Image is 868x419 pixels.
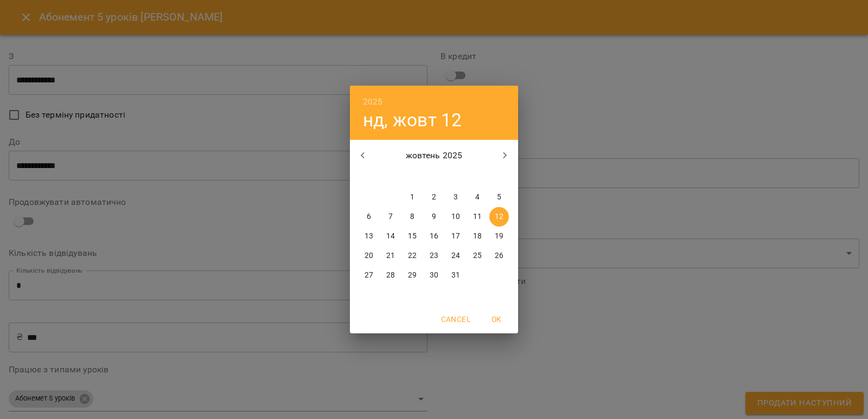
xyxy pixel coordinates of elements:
p: 28 [386,270,395,281]
button: 19 [489,227,509,246]
p: 17 [451,231,460,242]
button: 2025 [363,94,383,109]
span: чт [424,171,444,182]
span: ср [403,171,422,182]
p: 7 [388,211,393,222]
p: 22 [408,250,417,261]
p: 12 [495,211,503,222]
button: 25 [468,246,487,266]
button: 12 [489,207,509,227]
button: 4 [468,188,487,207]
p: 9 [432,211,436,222]
p: 30 [430,270,438,281]
p: 29 [408,270,417,281]
p: 18 [473,231,482,242]
button: 8 [403,207,422,227]
p: 23 [430,250,438,261]
button: 11 [468,207,487,227]
button: 14 [381,227,400,246]
span: пн [359,171,379,182]
button: OK [479,310,514,329]
span: Cancel [441,313,470,326]
button: нд, жовт 12 [363,109,462,131]
p: 21 [386,250,395,261]
button: 3 [446,188,465,207]
p: 1 [410,192,414,203]
button: 29 [403,266,422,285]
button: 10 [446,207,465,227]
button: Cancel [437,310,475,329]
p: 19 [495,231,503,242]
button: 18 [468,227,487,246]
button: 22 [403,246,422,266]
span: пт [446,171,465,182]
p: 6 [367,211,371,222]
span: сб [468,171,487,182]
p: 31 [451,270,460,281]
p: 8 [410,211,414,222]
p: 4 [475,192,480,203]
button: 9 [424,207,444,227]
button: 30 [424,266,444,285]
button: 24 [446,246,465,266]
p: 16 [430,231,438,242]
p: 20 [365,250,373,261]
button: 1 [403,188,422,207]
p: 3 [454,192,458,203]
button: 31 [446,266,465,285]
button: 27 [359,266,379,285]
p: 26 [495,250,503,261]
p: 5 [497,192,501,203]
p: жовтень 2025 [376,149,493,162]
button: 2 [424,188,444,207]
p: 13 [365,231,373,242]
span: вт [381,171,400,182]
button: 17 [446,227,465,246]
button: 21 [381,246,400,266]
button: 20 [359,246,379,266]
button: 23 [424,246,444,266]
p: 2 [432,192,436,203]
button: 15 [403,227,422,246]
span: OK [483,313,509,326]
button: 13 [359,227,379,246]
button: 16 [424,227,444,246]
p: 10 [451,211,460,222]
p: 14 [386,231,395,242]
span: нд [489,171,509,182]
button: 26 [489,246,509,266]
p: 11 [473,211,482,222]
button: 7 [381,207,400,227]
p: 15 [408,231,417,242]
p: 27 [365,270,373,281]
p: 25 [473,250,482,261]
button: 28 [381,266,400,285]
button: 6 [359,207,379,227]
button: 5 [489,188,509,207]
p: 24 [451,250,460,261]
